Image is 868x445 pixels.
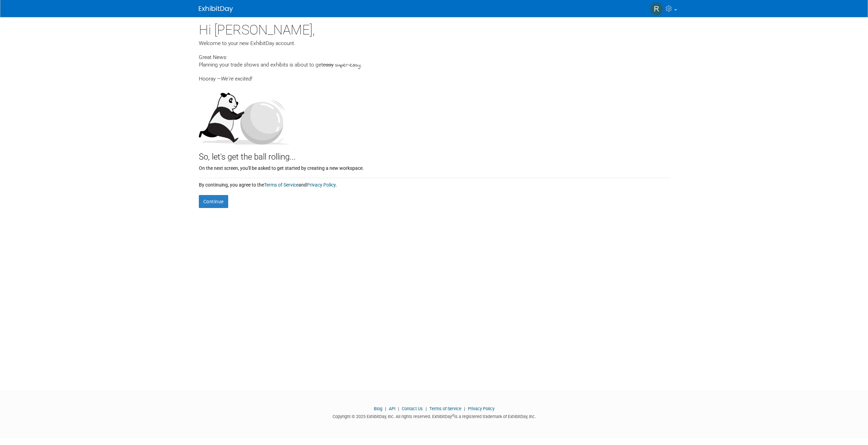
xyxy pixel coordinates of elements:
span: | [424,406,428,411]
div: So, let's get the ball rolling... [199,145,670,163]
div: Hooray — [199,69,670,83]
div: By continuing, you agree to the and . [199,178,670,188]
span: easy [323,62,334,68]
div: Great News: [199,53,670,61]
span: super-easy [335,61,361,69]
div: Welcome to your new ExhibitDay account. [199,40,670,47]
a: Privacy Policy [307,182,336,188]
div: Hi [PERSON_NAME], [199,17,670,40]
div: Planning your trade shows and exhibits is about to get . [199,61,670,69]
span: | [383,406,388,411]
span: | [462,406,467,411]
a: Blog [374,406,382,411]
img: ExhibitDay [199,6,233,13]
span: | [396,406,401,411]
a: Terms of Service [264,182,298,188]
div: On the next screen, you'll be asked to get started by creating a new workspace. [199,163,670,172]
a: Privacy Policy [468,406,495,411]
a: Contact Us [402,406,423,411]
img: Let's get the ball rolling [199,86,291,145]
a: Terms of Service [429,406,461,411]
a: API [389,406,395,411]
sup: ® [452,414,454,417]
button: Continue [199,195,228,208]
img: ROBERT SARDIS [650,2,663,15]
span: We're excited! [221,76,252,82]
